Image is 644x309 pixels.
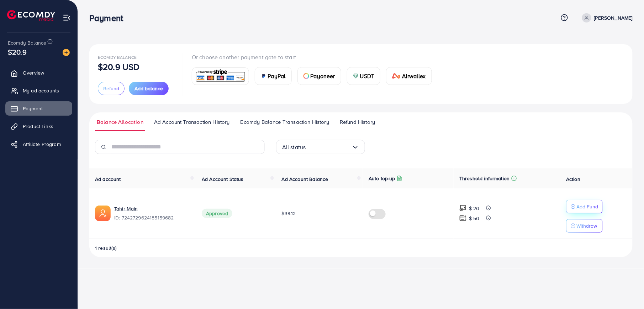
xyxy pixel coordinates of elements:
span: Refund [103,85,119,92]
iframe: Chat [614,277,639,304]
a: cardAirwallex [386,67,432,85]
span: Payment [23,105,43,112]
input: Search for option [306,142,352,153]
span: Ad account [95,176,121,183]
span: Airwallex [402,72,426,80]
span: PayPal [268,72,286,80]
img: card [353,73,359,79]
p: Withdraw [576,222,597,230]
a: cardPayPal [255,67,292,85]
p: Auto top-up [369,174,395,183]
a: [PERSON_NAME] [579,13,633,22]
p: Add Fund [576,202,598,211]
button: Refund [98,82,125,95]
img: logo [7,10,55,21]
img: ic-ads-acc.e4c84228.svg [95,206,111,221]
span: Payoneer [311,72,335,80]
span: Product Links [23,123,53,130]
button: Add Fund [566,200,603,213]
div: Search for option [276,140,365,154]
img: card [303,73,309,79]
span: USDT [360,72,375,80]
span: Overview [23,69,44,76]
span: Ad Account Balance [282,176,328,183]
button: Add balance [129,82,169,95]
button: Withdraw [566,219,603,233]
div: <span class='underline'>Tahir Main</span></br>7242729624185159682 [114,205,190,222]
span: Action [566,176,580,183]
span: Ad Account Transaction History [154,118,230,126]
span: $39.12 [282,210,296,217]
span: ID: 7242729624185159682 [114,214,190,221]
span: My ad accounts [23,87,59,94]
span: Approved [202,209,232,218]
span: $20.9 [8,47,27,57]
span: Affiliate Program [23,141,61,148]
img: card [194,69,247,84]
p: [PERSON_NAME] [594,14,633,22]
p: $ 20 [469,204,480,213]
span: Add balance [134,85,163,92]
span: Ecomdy Balance [8,39,46,46]
a: cardUSDT [347,67,381,85]
h3: Payment [89,13,129,23]
a: Tahir Main [114,205,138,212]
span: All status [282,142,306,153]
a: Affiliate Program [5,137,72,151]
p: Threshold information [459,174,510,183]
span: Balance Allocation [97,118,143,126]
img: top-up amount [459,214,467,222]
span: Ecomdy Balance Transaction History [241,118,329,126]
span: Refund History [340,118,375,126]
p: $20.9 USD [98,62,139,71]
span: Ad Account Status [202,176,244,183]
img: top-up amount [459,204,467,212]
a: My ad accounts [5,83,72,98]
img: image [63,49,70,56]
a: card [192,67,249,85]
a: cardPayoneer [297,67,341,85]
a: Product Links [5,119,72,133]
img: menu [63,14,71,22]
p: $ 50 [469,214,480,223]
img: card [392,73,401,79]
a: Overview [5,66,72,80]
a: Payment [5,101,72,116]
p: Or choose another payment gate to start [192,53,438,61]
span: 1 result(s) [95,244,117,252]
span: Ecomdy Balance [98,54,137,60]
img: card [261,73,266,79]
